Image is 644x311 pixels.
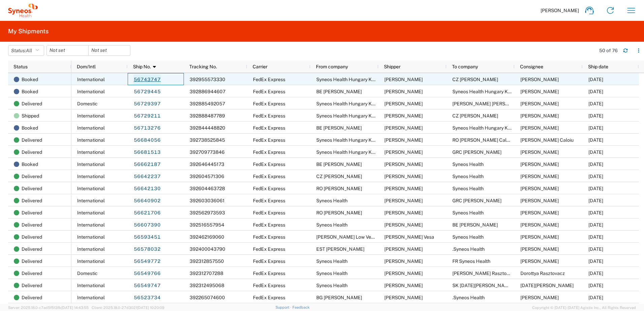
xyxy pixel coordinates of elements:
span: 09/05/2025 [588,101,603,106]
span: Ship No. [133,64,151,69]
span: Dom/Intl [77,64,96,69]
span: Delivered [22,243,42,255]
span: Syneos Health [452,186,484,191]
span: Syneos Health Hungary Kft. [452,125,513,131]
span: Camelia Caloiu [520,137,574,143]
span: Booked [22,73,38,85]
span: Zsolt Varga [384,258,423,264]
span: Syneos Health [316,258,348,264]
span: 09/08/2025 [588,89,603,94]
span: FedEx Express [253,174,285,179]
span: GRC Depy Alagantaki [452,198,502,203]
span: Delivered [22,98,42,110]
span: Syneos Health [452,174,484,179]
span: Delivered [22,170,42,182]
span: Varga Zsolt [520,89,559,94]
span: Syneos Health [316,198,348,203]
span: Dorottya Rasztovacz [520,271,565,276]
span: Natalia Copova [384,174,423,179]
span: FedEx Express [253,113,285,118]
input: Not set [47,45,88,56]
span: Elena Mihaylova [520,77,559,82]
span: Zsolt Varga [384,222,423,228]
span: Consignee [520,64,543,69]
span: Maria Polyxeni Grigoropoulou [520,149,559,155]
span: Vivian Tzanni [520,198,559,203]
span: FedEx Express [253,271,285,276]
input: Not set [89,45,130,56]
span: Zsolt Varga [384,149,423,155]
span: Server: 2025.18.0-c7ad5f513fb [8,306,89,310]
span: Client: 2025.18.0-27d3021 [92,306,164,310]
span: International [77,258,105,264]
span: Syneos Health [452,162,484,167]
span: [DATE] 14:43:55 [61,306,89,310]
span: FedEx Express [253,101,285,106]
span: Syneos Health Hungary Kft. [316,137,377,143]
span: 392265074600 [190,295,225,300]
span: International [77,149,105,155]
span: To company [452,64,478,69]
span: 392516557954 [190,222,224,228]
span: RO Diana Vinulescu [316,186,362,191]
span: [DATE] 10:20:09 [137,306,164,310]
span: International [77,246,105,252]
a: 56607390 [133,220,161,231]
span: FedEx Express [253,222,285,228]
span: Zsolt Varga [520,295,559,300]
span: Mohamed Koraichi [384,89,423,94]
span: FedEx Express [253,295,285,300]
span: International [77,89,105,94]
span: Syneos Health [316,271,348,276]
span: Zsolt Varga [520,125,559,131]
span: Javad GHASEMI [520,258,559,264]
span: 392885492057 [190,101,225,106]
span: 08/29/2025 [588,174,603,179]
span: BG Veronika Vutova [316,295,362,300]
span: International [77,234,105,240]
a: 56729445 [133,87,161,97]
span: 08/26/2025 [588,246,603,252]
span: BE Mohamed Koraichi [316,89,362,94]
span: Varga Zsolt [384,101,423,106]
span: EST Kristiina Lass [316,246,364,252]
span: 392604571306 [190,174,224,179]
span: Delivered [22,279,42,291]
button: Status:All [8,45,44,56]
a: 56729211 [133,111,161,122]
span: RO Camelia Caloiu [452,137,513,143]
span: BE Nathalie Declerck [452,222,498,228]
span: 392709773846 [190,149,225,155]
span: HU Dorottya Rasztovacz [452,271,517,276]
span: Lucia Szalay [520,283,574,288]
span: Marie Starkova [520,113,559,118]
span: Kristiina Lass [384,246,423,252]
span: BE Cinzia Simone [316,162,362,167]
span: Syneos Health Hungary Kft. [316,77,377,82]
span: International [77,198,105,203]
a: 56743747 [133,74,161,85]
span: Delivered [22,267,42,279]
span: Syneos Health [452,234,484,240]
span: International [77,77,105,82]
span: 09/09/2025 [588,77,603,82]
span: Status [13,64,28,69]
span: RO Delia Low Vesa [316,234,376,240]
a: 56684056 [133,135,161,146]
span: Delivered [22,291,42,304]
span: Zsolt Varga [384,137,423,143]
a: 56642237 [133,171,161,182]
span: Domestic [77,101,98,106]
span: FedEx Express [253,186,285,191]
span: International [77,137,105,143]
a: 56593451 [133,232,161,243]
span: 08/22/2025 [588,295,603,300]
a: 56578032 [133,244,161,255]
span: Andreea Buri [384,210,423,215]
span: International [77,174,105,179]
span: 08/28/2025 [588,198,603,203]
span: CZ Marie Starkova [452,113,498,118]
span: BE Laetitia DEULIN [316,125,362,131]
span: Delivered [22,231,42,243]
span: 392603036061 [190,198,225,203]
